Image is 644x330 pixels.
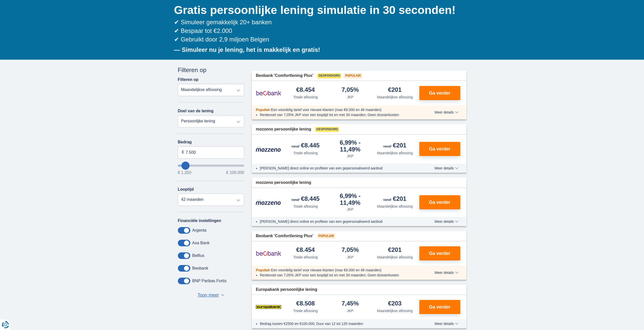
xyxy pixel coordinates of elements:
[330,140,371,152] div: 6,99%
[434,111,458,114] span: Meer details
[383,142,406,149] div: €201
[434,220,458,223] span: Meer details
[260,166,416,171] li: [PERSON_NAME] direct online en profiteer van een gepersonaliseerd aanbod
[260,112,416,117] li: Rentevoet van 7,05% JKP voor een looptijd tot en met 30 maanden; Geen dossierkosten
[429,251,450,256] span: Ga verder
[347,95,354,100] div: JKP
[419,86,460,100] button: Ga verder
[429,91,450,95] span: Ga verder
[178,109,214,113] label: Doel van de lening
[388,247,402,254] div: €201
[347,308,354,313] div: JKP
[419,300,460,314] button: Ga verder
[317,233,335,238] span: Populair
[182,149,184,155] span: €
[197,292,219,299] span: Toon meer
[293,204,318,209] div: Totale aflossing
[178,77,199,82] label: Filteren op
[256,287,317,293] span: Europabank persoonlijke lening
[178,66,244,74] div: Filteren op
[252,107,420,112] div: :
[192,266,208,271] label: Beobank
[293,308,318,313] div: Totale aflossing
[260,273,416,278] li: Rentevoet van 7,05% JKP voor een looptijd tot en met 30 maanden; Geen dossierkosten
[178,165,244,167] input: wantToBorrow
[178,140,244,144] label: Bedrag
[174,18,466,44] div: ✔ Simuleer gemakkelijk 20+ banken ✔ Bespaar tot €2.000 ✔ Gebruikt door 2,9 miljoen Belgen
[192,241,210,245] label: Axa Bank
[178,171,191,175] span: € 1.250
[377,308,413,313] div: Maandelijkse aflossing
[256,73,313,79] span: Beobank 'Comfortlening Plus'
[178,218,221,223] label: Financiële instellingen
[419,142,460,156] button: Ga verder
[429,147,450,151] span: Ga verder
[256,301,281,313] img: product.pl.alt Europabank
[256,126,311,132] span: mozzeno persoonlijke lening
[347,255,354,260] div: JKP
[196,292,226,299] button: Toon meer ▼
[256,268,270,272] span: Populair
[260,219,416,224] li: [PERSON_NAME] direct online en profiteer van een gepersonaliseerd aanbod
[271,108,382,112] span: Een voordelig tarief voor nieuwe klanten (max €8.000 en 48 maanden)
[293,150,318,156] div: Totale aflossing
[347,207,354,212] div: JKP
[419,246,460,260] button: Ga verder
[342,87,359,94] div: 7,05%
[431,271,462,275] button: Meer details
[293,95,318,100] div: Totale aflossing
[256,200,281,205] img: product.pl.alt Mozzeno
[174,2,466,18] h1: Gratis persoonlijke lening simulatie in 30 seconden!
[347,153,354,159] div: JKP
[429,200,450,205] span: Ga verder
[256,87,281,99] img: product.pl.alt Beobank
[256,108,270,112] span: Populair
[292,142,320,149] div: €8.445
[388,300,402,307] div: €203
[383,196,406,203] div: €201
[317,73,341,78] span: Gesponsord
[431,322,462,326] button: Meer details
[434,322,458,325] span: Meer details
[377,150,413,156] div: Maandelijkse aflossing
[342,300,359,307] div: 7,45%
[252,268,420,273] div: :
[429,305,450,309] span: Ga verder
[296,300,315,307] div: €8.508
[434,166,458,170] span: Meer details
[192,253,204,258] label: Belfius
[174,46,320,53] b: — Simuleer nu je lening, het is makkelijk en gratis!
[330,193,371,206] div: 6,99%
[434,271,458,274] span: Meer details
[419,195,460,209] button: Ga verder
[377,204,413,209] div: Maandelijkse aflossing
[342,247,359,254] div: 7,05%
[315,127,339,132] span: Gesponsord
[256,180,311,186] span: mozzeno persoonlijke lening
[256,233,313,239] span: Beobank 'Comfortlening Plus'
[260,321,416,326] li: Bedrag tussen €2500 en €100.000; Duur van 12 tot 120 maanden
[344,73,362,78] span: Populair
[192,279,227,283] label: BNP Paribas Fortis
[271,268,382,272] span: Een voordelig tarief voor nieuwe klanten (max €8.000 en 48 maanden)
[221,294,224,296] span: ▼
[293,255,318,260] div: Totale aflossing
[296,87,315,94] div: €8.454
[388,87,402,94] div: €201
[377,95,413,100] div: Maandelijkse aflossing
[178,187,194,192] label: Looptijd
[431,166,462,170] button: Meer details
[431,219,462,224] button: Meer details
[256,247,281,260] img: product.pl.alt Beobank
[256,146,281,152] img: product.pl.alt Mozzeno
[292,196,320,203] div: €8.445
[296,247,315,254] div: €8.454
[192,228,206,233] label: Argenta
[431,110,462,114] button: Meer details
[226,171,244,175] span: € 100.000
[377,255,413,260] div: Maandelijkse aflossing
